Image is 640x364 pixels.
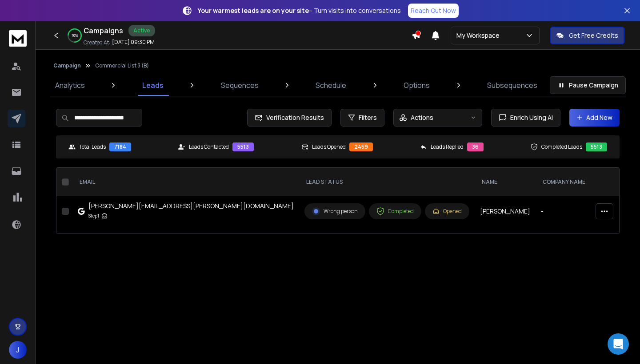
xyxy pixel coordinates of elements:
[541,143,582,150] p: Completed Leads
[112,39,155,46] p: [DATE] 09:30 PM
[310,75,352,96] a: Schedule
[55,80,85,91] p: Analytics
[72,168,299,196] th: EMAIL
[408,4,459,18] a: Reach Out Now
[411,6,456,15] p: Reach Out Now
[9,341,27,359] button: J
[404,80,430,91] p: Options
[198,6,309,15] strong: Your warmest leads are on your site
[189,143,229,150] p: Leads Contacted
[232,142,254,151] div: 5513
[84,39,110,46] p: Created At:
[128,25,155,36] div: Active
[586,142,607,151] div: 5513
[9,30,27,47] img: logo
[221,80,259,91] p: Sequences
[359,113,377,122] span: Filters
[536,196,592,226] td: -
[411,113,433,122] p: Actions
[312,207,358,215] div: Wrong person
[550,76,626,94] button: Pause Campaign
[487,80,537,91] p: Subsequences
[349,142,373,151] div: 2459
[216,75,264,96] a: Sequences
[88,202,294,210] div: [PERSON_NAME][EMAIL_ADDRESS][PERSON_NAME][DOMAIN_NAME]
[263,113,324,122] span: Verification Results
[198,6,401,15] p: – Turn visits into conversations
[475,168,536,196] th: NAME
[109,142,131,151] div: 7184
[247,109,332,127] button: Verification Results
[84,25,123,36] h1: Campaigns
[312,143,346,150] p: Leads Opened
[316,80,346,91] p: Schedule
[536,168,592,196] th: Company Name
[432,208,462,215] div: Opened
[340,109,384,127] button: Filters
[491,109,560,127] button: Enrich Using AI
[608,333,629,355] div: Open Intercom Messenger
[137,75,169,96] a: Leads
[550,27,624,44] button: Get Free Credits
[50,75,90,96] a: Analytics
[53,62,81,69] button: Campaign
[431,143,464,150] p: Leads Replied
[299,168,475,196] th: LEAD STATUS
[569,109,620,127] button: Add New
[482,75,543,96] a: Subsequences
[376,207,414,215] div: Completed
[398,75,435,96] a: Options
[569,31,618,40] p: Get Free Credits
[507,113,553,122] span: Enrich Using AI
[475,196,536,226] td: [PERSON_NAME]
[467,142,484,151] div: 36
[72,33,78,38] p: 76 %
[456,31,503,40] p: My Workspace
[88,211,99,220] p: Step 1
[95,62,149,69] p: Commercial List 3 (B)
[142,80,164,91] p: Leads
[79,143,106,150] p: Total Leads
